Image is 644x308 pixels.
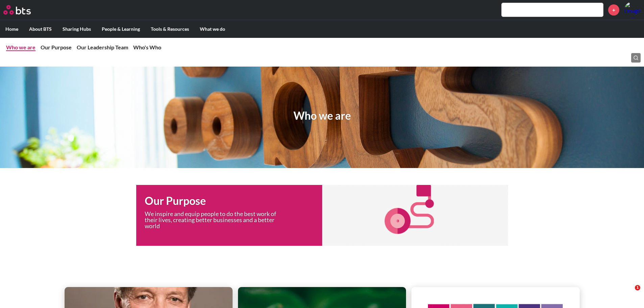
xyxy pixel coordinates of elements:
p: We inspire and equip people to do the best work of their lives, creating better businesses and a ... [145,211,287,229]
a: Our Purpose [41,44,72,50]
label: Tools & Resources [145,20,194,38]
a: Who's Who [133,44,161,50]
img: Douglas Carrara [624,2,641,18]
label: What we do [194,20,231,38]
a: Go home [3,5,43,15]
img: BTS Logo [3,5,31,15]
a: + [608,4,619,16]
label: About BTS [24,20,57,38]
span: 1 [635,285,640,290]
iframe: Intercom live chat [621,285,637,301]
a: Profile [624,2,641,18]
label: Sharing Hubs [57,20,96,38]
h1: Who we are [293,108,351,123]
label: People & Learning [96,20,145,38]
a: Our Leadership Team [77,44,128,50]
a: Who we are [6,44,35,50]
h1: Our Purpose [145,193,322,209]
